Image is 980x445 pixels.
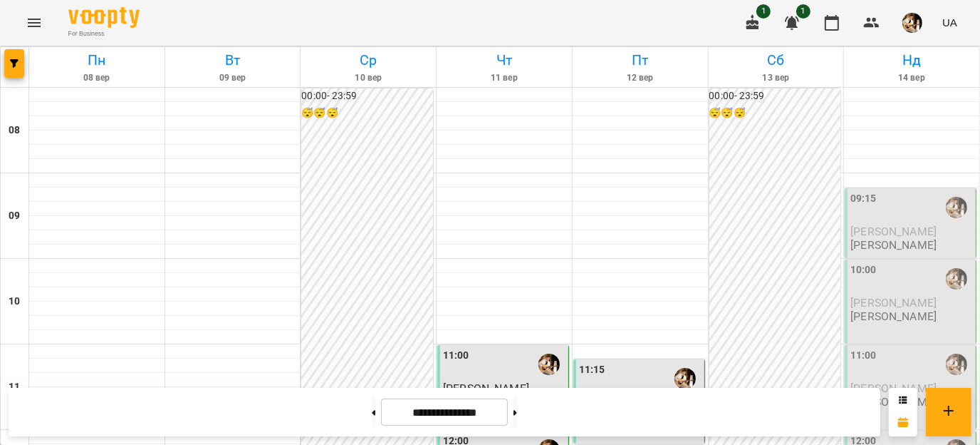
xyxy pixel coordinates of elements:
[439,71,570,85] h6: 11 вер
[850,348,877,364] label: 11:00
[850,262,877,278] label: 10:00
[167,49,298,71] h6: Вт
[301,106,433,121] h6: 😴😴😴
[850,239,937,251] p: [PERSON_NAME]
[9,294,20,310] h6: 10
[31,49,162,71] h6: Пн
[850,191,877,207] label: 09:15
[946,268,967,290] img: Сергій ВЛАСОВИЧ
[443,348,469,364] label: 11:00
[850,225,937,238] span: [PERSON_NAME]
[850,310,937,322] p: [PERSON_NAME]
[9,123,20,138] h6: 08
[301,88,433,104] h6: 00:00 - 23:59
[850,296,937,310] span: [PERSON_NAME]
[303,71,434,85] h6: 10 вер
[846,71,977,85] h6: 14 вер
[674,368,696,389] img: Сергій ВЛАСОВИЧ
[846,49,977,71] h6: Нд
[709,88,841,104] h6: 00:00 - 23:59
[942,15,957,30] span: UA
[538,354,560,375] img: Сергій ВЛАСОВИЧ
[303,49,434,71] h6: Ср
[31,71,162,85] h6: 08 вер
[937,9,963,36] button: UA
[68,29,140,39] span: For Business
[167,71,298,85] h6: 09 вер
[946,197,967,218] img: Сергій ВЛАСОВИЧ
[796,4,810,19] span: 1
[575,71,706,85] h6: 12 вер
[575,49,706,71] h6: Пт
[946,354,967,375] img: Сергій ВЛАСОВИЧ
[579,362,605,378] label: 11:15
[9,208,20,224] h6: 09
[17,6,51,40] button: Menu
[68,7,140,28] img: Voopty Logo
[709,106,841,121] h6: 😴😴😴
[439,49,570,71] h6: Чт
[711,71,842,85] h6: 13 вер
[756,4,771,19] span: 1
[711,49,842,71] h6: Сб
[902,13,922,33] img: 0162ea527a5616b79ea1cf03ccdd73a5.jpg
